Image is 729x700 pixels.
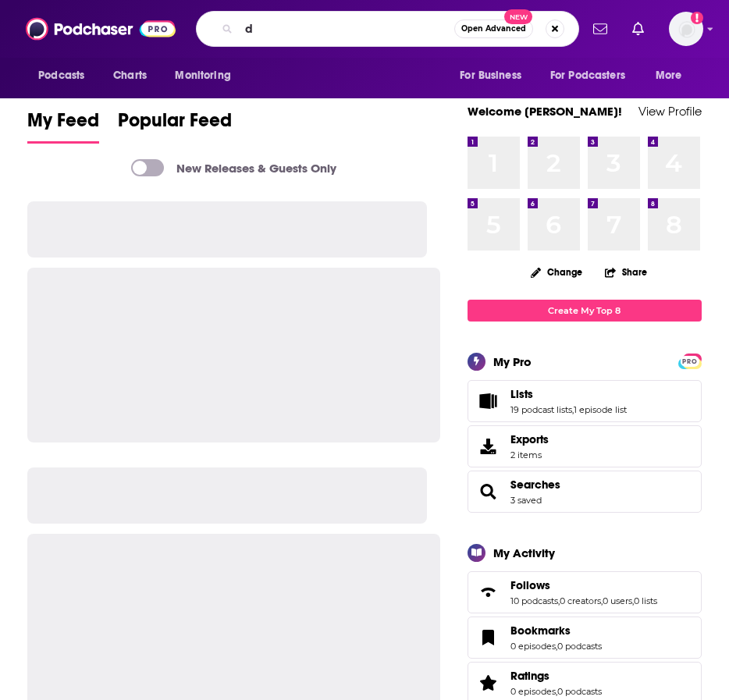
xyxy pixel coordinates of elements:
button: Share [604,257,648,287]
a: Ratings [473,672,504,694]
span: Exports [473,435,504,457]
a: 0 lists [634,595,657,606]
span: Open Advanced [461,25,526,33]
span: New [504,9,532,24]
a: Popular Feed [118,108,232,144]
a: Follows [473,581,504,603]
a: Charts [103,61,156,91]
a: 0 podcasts [557,641,602,652]
span: Monitoring [175,65,230,87]
a: Show notifications dropdown [587,16,613,42]
img: User Profile [669,12,703,46]
span: , [556,641,557,652]
a: Create My Top 8 [468,300,702,321]
a: 0 episodes [510,641,556,652]
a: Searches [510,478,560,492]
span: Podcasts [38,65,84,87]
a: Welcome [PERSON_NAME]! [468,104,622,119]
a: 0 users [603,595,632,606]
a: Bookmarks [510,624,602,638]
span: Follows [468,571,702,613]
span: Follows [510,578,550,592]
span: PRO [681,356,699,368]
a: 1 episode list [574,404,627,415]
span: Lists [510,387,533,401]
a: 3 saved [510,495,542,506]
span: , [601,595,603,606]
span: Searches [468,471,702,513]
a: Follows [510,578,657,592]
a: 0 podcasts [557,686,602,697]
span: , [572,404,574,415]
a: Lists [510,387,627,401]
a: 0 creators [560,595,601,606]
span: , [556,686,557,697]
span: My Feed [27,108,99,141]
span: Lists [468,380,702,422]
div: My Activity [493,545,555,560]
a: Searches [473,481,504,503]
span: Logged in as shcarlos [669,12,703,46]
button: open menu [540,61,648,91]
span: Ratings [510,669,549,683]
a: Bookmarks [473,627,504,648]
span: 2 items [510,449,549,460]
a: Ratings [510,669,602,683]
svg: Add a profile image [691,12,703,24]
div: My Pro [493,354,532,369]
span: , [632,595,634,606]
a: PRO [681,354,699,366]
a: 10 podcasts [510,595,558,606]
span: Exports [510,432,549,446]
div: Search podcasts, credits, & more... [196,11,579,47]
input: Search podcasts, credits, & more... [239,16,454,41]
span: Charts [113,65,147,87]
button: Change [521,262,592,282]
span: For Podcasters [550,65,625,87]
img: Podchaser - Follow, Share and Rate Podcasts [26,14,176,44]
a: 19 podcast lists [510,404,572,415]
button: Open AdvancedNew [454,20,533,38]
span: Bookmarks [510,624,571,638]
a: New Releases & Guests Only [131,159,336,176]
span: , [558,595,560,606]
a: Exports [468,425,702,467]
span: Bookmarks [468,616,702,659]
button: open menu [27,61,105,91]
button: open menu [645,61,702,91]
button: Show profile menu [669,12,703,46]
button: open menu [449,61,541,91]
span: More [656,65,682,87]
a: View Profile [638,104,702,119]
a: Lists [473,390,504,412]
a: My Feed [27,108,99,144]
span: For Business [460,65,521,87]
a: Show notifications dropdown [626,16,650,42]
button: open menu [164,61,251,91]
a: 0 episodes [510,686,556,697]
span: Popular Feed [118,108,232,141]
